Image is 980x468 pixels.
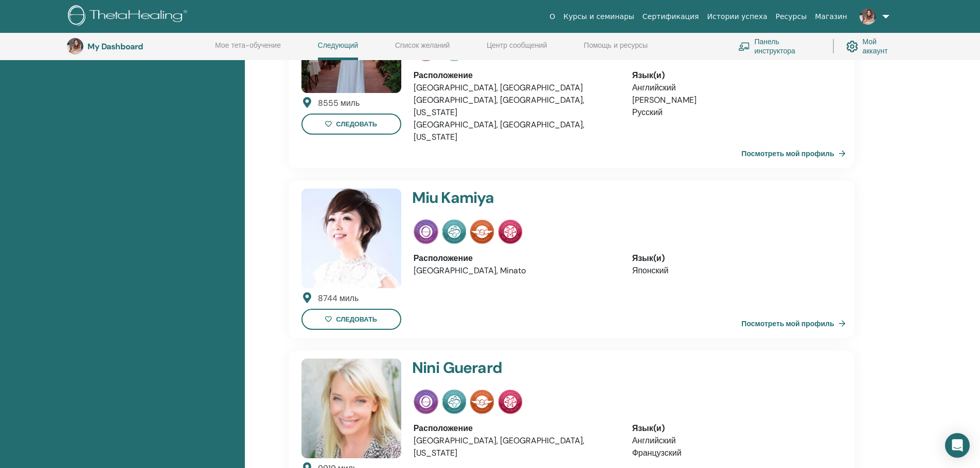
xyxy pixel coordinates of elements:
[632,447,835,459] li: Французский
[545,7,559,26] a: О
[414,82,617,94] li: [GEOGRAPHIC_DATA], [GEOGRAPHIC_DATA]
[632,69,835,82] div: Язык(и)
[811,7,851,26] a: Магазин
[87,42,190,51] h3: My Dashboard
[632,265,835,277] li: Японский
[414,94,617,119] li: [GEOGRAPHIC_DATA], [GEOGRAPHIC_DATA], [US_STATE]
[301,189,401,288] img: default.jpg
[318,292,359,305] div: 8744 миль
[632,422,835,435] div: Язык(и)
[632,252,835,265] div: Язык(и)
[414,265,617,277] li: [GEOGRAPHIC_DATA], Minato
[414,69,617,82] div: Расположение
[846,38,858,55] img: cog.svg
[414,435,617,459] li: [GEOGRAPHIC_DATA], [GEOGRAPHIC_DATA], [US_STATE]
[301,114,401,135] button: следовать
[414,252,617,265] div: Расположение
[632,82,835,94] li: Английский
[632,94,835,106] li: [PERSON_NAME]
[487,41,547,58] a: Центр сообщений
[318,41,359,60] a: Следующий
[414,422,617,435] div: Расположение
[638,7,703,26] a: Сертификация
[395,41,450,58] a: Список желаний
[67,38,83,54] img: default.jpg
[559,7,638,26] a: Курсы и семинары
[318,97,360,109] div: 8555 миль
[741,143,849,164] a: Посмотреть мой профиль
[301,309,401,330] button: следовать
[738,42,750,51] img: chalkboard-teacher.svg
[215,41,281,58] a: Мое тета-обучение
[945,433,970,458] div: Open Intercom Messenger
[738,35,821,58] a: Панель инструктора
[632,435,835,447] li: Английский
[860,8,876,25] img: default.jpg
[414,119,617,143] li: [GEOGRAPHIC_DATA], [GEOGRAPHIC_DATA], [US_STATE]
[68,5,191,28] img: logo.png
[703,7,772,26] a: Истории успеха
[412,189,764,207] h4: Miu Kamiya
[632,106,835,119] li: Русский
[772,7,811,26] a: Ресурсы
[741,313,849,334] a: Посмотреть мой профиль
[412,359,764,377] h4: Nini Guerard
[584,41,648,58] a: Помощь и ресурсы
[301,359,401,458] img: default.jpg
[846,35,903,58] a: Мой аккаунт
